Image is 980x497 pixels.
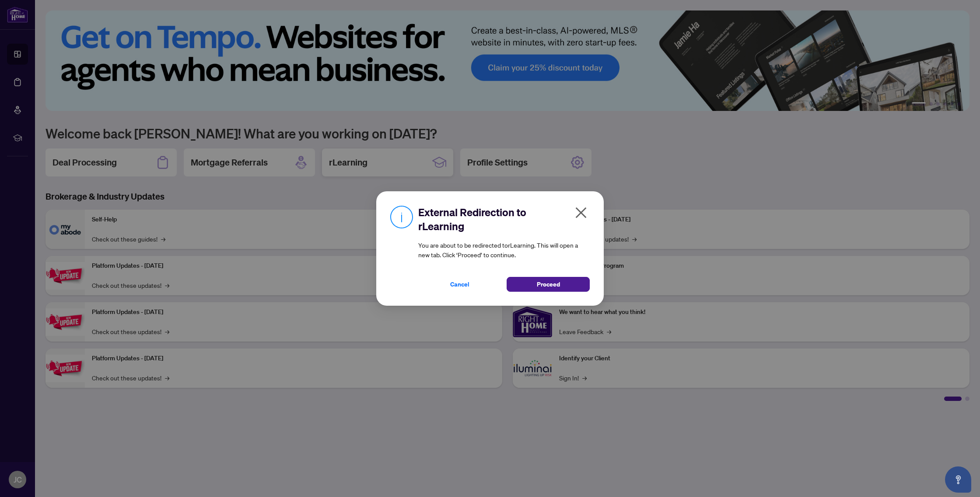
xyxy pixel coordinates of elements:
[418,277,501,292] button: Cancel
[574,206,588,220] span: close
[507,277,590,292] button: Proceed
[390,205,413,228] img: Info Icon
[450,277,469,291] span: Cancel
[418,205,590,233] h2: External Redirection to rLearning
[537,277,560,291] span: Proceed
[418,205,590,292] div: You are about to be redirected to rLearning . This will open a new tab. Click ‘Proceed’ to continue.
[945,466,971,493] button: Open asap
